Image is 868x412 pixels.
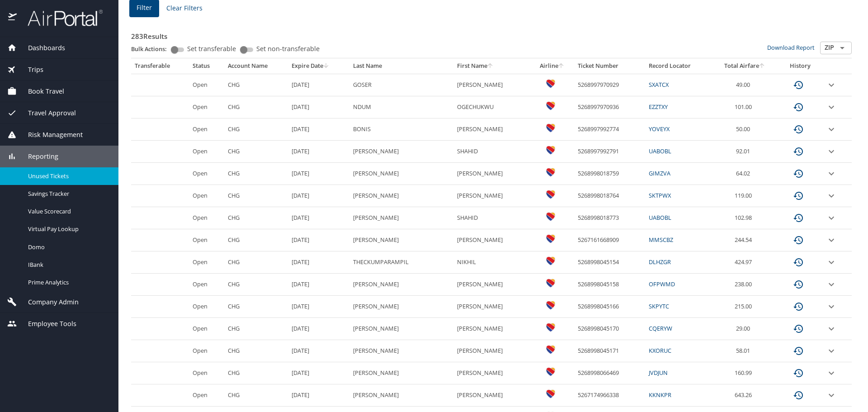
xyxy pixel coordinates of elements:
[349,185,453,207] td: [PERSON_NAME]
[645,58,712,74] th: Record Locator
[546,146,555,155] img: Southwest Airlines
[166,3,203,14] span: Clear Filters
[189,274,224,296] td: Open
[189,74,224,96] td: Open
[288,207,349,229] td: [DATE]
[453,118,530,141] td: [PERSON_NAME]
[712,229,778,251] td: 244.54
[28,189,108,198] span: Savings Tracker
[826,368,837,379] button: expand row
[256,46,320,52] span: Set non-transferable
[288,340,349,362] td: [DATE]
[826,257,837,268] button: expand row
[649,280,675,288] a: OFPWMD
[558,63,565,69] button: sort
[224,185,288,207] td: CHG
[135,62,185,70] div: Transferable
[546,345,555,354] img: Southwest Airlines
[546,123,555,133] img: Southwest Airlines
[288,229,349,251] td: [DATE]
[349,74,453,96] td: GOSER
[288,118,349,141] td: [DATE]
[189,58,224,74] th: Status
[546,79,555,88] img: Southwest Airlines
[349,96,453,118] td: NDUM
[224,251,288,274] td: CHG
[546,389,555,398] img: Southwest Airlines
[712,118,778,141] td: 50.00
[189,384,224,407] td: Open
[349,296,453,318] td: [PERSON_NAME]
[349,118,453,141] td: BONIS
[349,163,453,185] td: [PERSON_NAME]
[712,74,778,96] td: 49.00
[28,278,108,287] span: Prime Analytics
[17,297,79,307] span: Company Admin
[28,243,108,251] span: Domo
[649,213,671,222] a: UABOBL
[826,279,837,290] button: expand row
[189,118,224,141] td: Open
[288,58,349,74] th: Expire Date
[453,318,530,340] td: [PERSON_NAME]
[546,234,555,243] img: Southwest Airlines
[574,118,645,141] td: 5268997992774
[17,152,58,161] span: Reporting
[17,43,65,53] span: Dashboards
[349,274,453,296] td: [PERSON_NAME]
[826,235,837,246] button: expand row
[546,190,555,199] img: Southwest Airlines
[288,384,349,407] td: [DATE]
[288,141,349,163] td: [DATE]
[767,43,815,52] a: Download Report
[288,251,349,274] td: [DATE]
[574,207,645,229] td: 5268998018773
[224,274,288,296] td: CHG
[288,96,349,118] td: [DATE]
[17,65,43,75] span: Trips
[17,319,76,329] span: Employee Tools
[288,274,349,296] td: [DATE]
[453,207,530,229] td: SHAHID
[712,141,778,163] td: 92.01
[574,74,645,96] td: 5268997970929
[649,81,669,89] a: SXATCX
[349,384,453,407] td: [PERSON_NAME]
[574,96,645,118] td: 5268997970936
[574,274,645,296] td: 5268998045158
[712,384,778,407] td: 643.26
[288,163,349,185] td: [DATE]
[17,86,64,96] span: Book Travel
[189,96,224,118] td: Open
[712,362,778,384] td: 160.99
[453,340,530,362] td: [PERSON_NAME]
[487,63,494,69] button: sort
[349,340,453,362] td: [PERSON_NAME]
[649,125,670,133] a: YOVEYX
[759,63,765,69] button: sort
[349,318,453,340] td: [PERSON_NAME]
[224,118,288,141] td: CHG
[224,362,288,384] td: CHG
[649,346,671,355] a: KXORUC
[712,207,778,229] td: 102.98
[187,46,236,52] span: Set transferable
[778,58,822,74] th: History
[546,367,555,376] img: Southwest Airlines
[224,96,288,118] td: CHG
[453,362,530,384] td: [PERSON_NAME]
[224,74,288,96] td: CHG
[574,141,645,163] td: 5268997992791
[712,58,778,74] th: Total Airfare
[224,340,288,362] td: CHG
[224,163,288,185] td: CHG
[189,296,224,318] td: Open
[189,163,224,185] td: Open
[288,185,349,207] td: [DATE]
[349,362,453,384] td: [PERSON_NAME]
[574,163,645,185] td: 5268998018759
[649,103,668,111] a: EZZTXY
[224,141,288,163] td: CHG
[574,58,645,74] th: Ticket Number
[131,45,174,53] p: Bulk Actions:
